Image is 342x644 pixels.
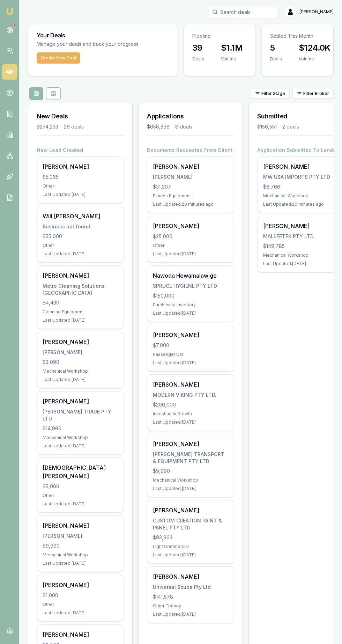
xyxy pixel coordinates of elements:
[43,309,118,315] div: Cleaning Equipment
[153,544,228,549] div: Light Commercial
[43,317,118,323] div: Last Updated: [DATE]
[153,534,228,541] div: $93,963
[299,42,330,53] h3: $124.0K
[43,299,118,306] div: $4,430
[153,584,228,591] div: Universal Scuba Pty Ltd
[261,91,285,96] span: Filter Stage
[43,581,118,589] div: [PERSON_NAME]
[209,6,278,18] input: Search deals
[153,271,228,280] div: Nawoda Hewamalawige
[263,162,339,171] div: [PERSON_NAME]
[192,32,247,39] p: Pipeline
[153,572,228,581] div: [PERSON_NAME]
[153,440,228,448] div: [PERSON_NAME]
[147,147,234,154] h4: Documents Requested From Client
[153,222,228,230] div: [PERSON_NAME]
[263,193,339,199] div: Mechanical Workshop
[43,183,118,189] div: Other
[43,192,118,197] div: Last Updated: [DATE]
[153,380,228,389] div: [PERSON_NAME]
[153,352,228,357] div: Passenger Car
[153,401,228,408] div: $200,000
[43,397,118,405] div: [PERSON_NAME]
[153,506,228,514] div: [PERSON_NAME]
[153,292,228,299] div: $150,000
[43,271,118,280] div: [PERSON_NAME]
[43,533,118,540] div: [PERSON_NAME]
[43,542,118,549] div: $9,990
[263,222,339,230] div: [PERSON_NAME]
[153,468,228,475] div: $9,990
[270,42,282,53] h3: 5
[153,517,228,531] div: CUSTOM CREATION PAINT & PANEL PTY LTD
[43,630,118,639] div: [PERSON_NAME]
[43,233,118,240] div: $55,000
[43,251,118,257] div: Last Updated: [DATE]
[43,592,118,599] div: $1,000
[43,552,118,558] div: Mechanical Workshop
[43,338,118,346] div: [PERSON_NAME]
[43,174,118,181] div: $5,365
[153,603,228,609] div: Other Tertiary
[175,123,192,130] div: 8 deals
[37,32,169,38] h3: Your Deals
[43,243,118,248] div: Other
[37,52,80,64] button: Create New Deal
[43,377,118,382] div: Last Updated: [DATE]
[299,56,330,62] div: Volume
[153,419,228,425] div: Last Updated: [DATE]
[153,174,228,181] div: [PERSON_NAME]
[43,561,118,566] div: Last Updated: [DATE]
[263,261,339,266] div: Last Updated: [DATE]
[37,123,58,130] div: $274,233
[43,610,118,616] div: Last Updated: [DATE]
[147,123,170,130] div: $658,838
[43,483,118,490] div: $5,000
[43,162,118,171] div: [PERSON_NAME]
[299,9,334,15] span: [PERSON_NAME]
[43,359,118,366] div: $3,090
[282,123,299,130] div: 2 deals
[263,233,339,240] div: MALLEETEK PTY LTD
[153,310,228,316] div: Last Updated: [DATE]
[43,501,118,507] div: Last Updated: [DATE]
[221,42,243,53] h3: $1.1M
[263,202,339,207] div: Last Updated: 26 minutes ago
[43,443,118,449] div: Last Updated: [DATE]
[37,40,169,48] p: Manage your deals and track your progress.
[43,602,118,607] div: Other
[43,435,118,440] div: Mechanical Workshop
[292,89,334,98] button: Filter Broker
[153,360,228,366] div: Last Updated: [DATE]
[303,91,329,96] span: Filter Broker
[153,202,228,207] div: Last Updated: 20 minutes ago
[43,493,118,498] div: Other
[153,183,228,190] div: $31,307
[251,89,290,98] button: Filter Stage
[43,349,118,356] div: [PERSON_NAME]
[43,212,118,220] div: Will [PERSON_NAME]
[192,42,204,53] h3: 39
[43,283,118,297] div: Metro Cleaning Solutions [GEOGRAPHIC_DATA]
[43,223,118,230] div: Business not found
[153,391,228,398] div: MODERN VIKING PTY LTD.
[37,147,124,154] h4: New Lead Created
[153,411,228,417] div: Investing In Growth
[153,552,228,558] div: Last Updated: [DATE]
[153,243,228,248] div: Other
[43,408,118,422] div: [PERSON_NAME] TRADE PTY LTD
[270,32,325,39] p: Settled This Month
[64,123,84,130] div: 26 deals
[153,283,228,290] div: SPRUCE HYGIENE PTY LTD
[263,253,339,258] div: Mechanical Workshop
[43,425,118,432] div: $14,990
[6,7,14,15] img: emu-icon-u.png
[192,56,204,62] div: Deals
[153,342,228,349] div: $7,000
[153,233,228,240] div: $25,000
[153,162,228,171] div: [PERSON_NAME]
[270,56,282,62] div: Deals
[153,451,228,465] div: [PERSON_NAME] TRANSPORT & EQUIPMENT PTY LTD
[153,486,228,491] div: Last Updated: [DATE]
